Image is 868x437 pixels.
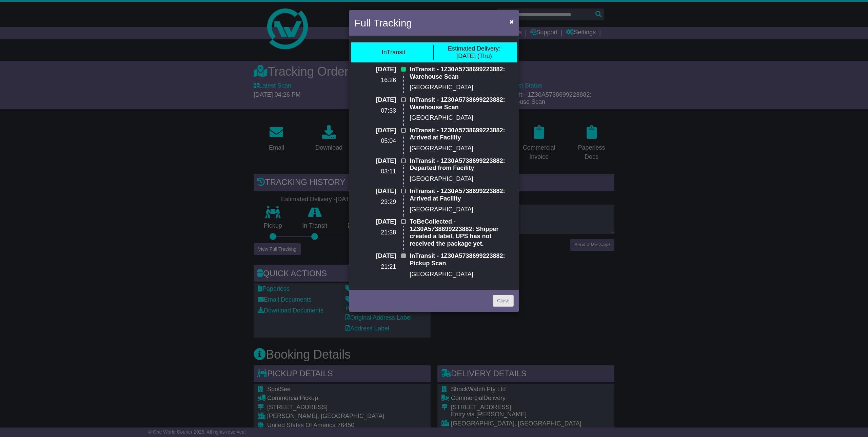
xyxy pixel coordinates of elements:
p: [GEOGRAPHIC_DATA] [410,145,514,152]
p: 23:29 [354,198,396,206]
p: [GEOGRAPHIC_DATA] [410,206,514,213]
p: [DATE] [354,252,396,260]
p: ToBeCollected - 1Z30A5738699223882: Shipper created a label, UPS has not received the package yet. [410,218,514,247]
p: 05:04 [354,137,396,145]
p: InTransit - 1Z30A5738699223882: Warehouse Scan [410,96,514,111]
p: [DATE] [354,188,396,195]
p: [DATE] [354,218,396,226]
span: Estimated Delivery: [448,45,500,52]
p: InTransit - 1Z30A5738699223882: Warehouse Scan [410,66,514,80]
p: [DATE] [354,127,396,134]
div: [DATE] (Thu) [448,45,500,60]
span: × [510,18,514,25]
p: 16:26 [354,77,396,84]
p: [DATE] [354,66,396,73]
h4: Full Tracking [354,15,412,31]
p: [DATE] [354,157,396,165]
button: Close [506,15,517,28]
p: [GEOGRAPHIC_DATA] [410,84,514,91]
p: InTransit - 1Z30A5738699223882: Pickup Scan [410,252,514,267]
p: [GEOGRAPHIC_DATA] [410,114,514,122]
p: 21:21 [354,263,396,271]
p: [GEOGRAPHIC_DATA] [410,271,514,278]
p: 03:11 [354,168,396,175]
div: InTransit [382,49,405,56]
p: [DATE] [354,96,396,104]
p: 07:33 [354,107,396,115]
p: InTransit - 1Z30A5738699223882: Arrived at Facility [410,188,514,202]
p: InTransit - 1Z30A5738699223882: Departed from Facility [410,157,514,172]
p: InTransit - 1Z30A5738699223882: Arrived at Facility [410,127,514,141]
p: 21:38 [354,229,396,236]
p: [GEOGRAPHIC_DATA] [410,175,514,183]
a: Close [493,295,514,307]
